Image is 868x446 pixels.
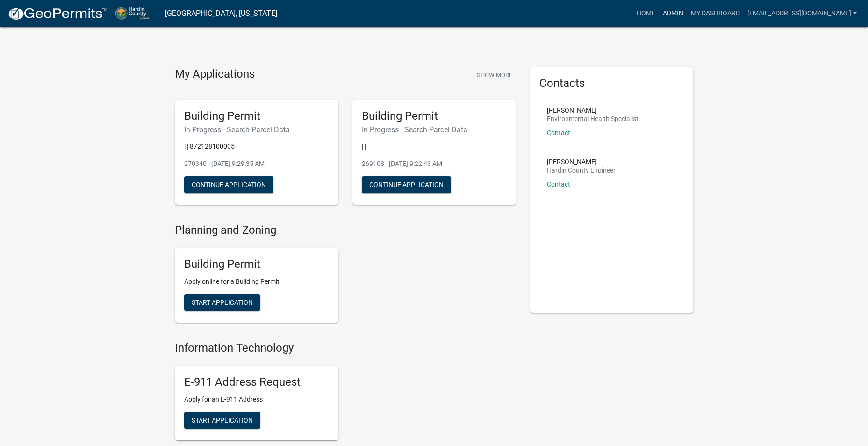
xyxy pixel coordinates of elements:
[547,115,638,122] p: Environmental Health Specialist
[184,375,329,389] h5: E-911 Address Request
[362,125,507,134] h6: In Progress - Search Parcel Data
[175,223,516,237] h4: Planning and Zoning
[184,277,329,287] p: Apply online for a Building Permit
[165,6,277,22] a: [GEOGRAPHIC_DATA], [US_STATE]
[184,258,329,271] h5: Building Permit
[687,5,744,22] a: My Dashboard
[192,416,253,424] span: Start Application
[175,341,516,355] h4: Information Technology
[184,125,329,134] h6: In Progress - Search Parcel Data
[547,167,616,173] p: Hardin County Engineer
[115,7,158,20] img: Hardin County, Iowa
[744,5,861,22] a: [EMAIL_ADDRESS][DOMAIN_NAME]
[184,142,329,151] p: | | 872128100005
[362,142,507,151] p: | |
[184,294,260,311] button: Start Application
[547,107,638,114] p: [PERSON_NAME]
[547,158,616,165] p: [PERSON_NAME]
[547,129,570,137] a: Contact
[362,109,507,123] h5: Building Permit
[633,5,659,22] a: Home
[184,395,329,404] p: Apply for an E-911 Address
[184,412,260,429] button: Start Application
[659,5,687,22] a: Admin
[175,67,255,81] h4: My Applications
[547,180,570,188] a: Contact
[362,159,507,169] p: 269108 - [DATE] 9:22:43 AM
[539,77,684,90] h5: Contacts
[192,299,253,306] span: Start Application
[184,176,273,193] button: Continue Application
[184,159,329,169] p: 270340 - [DATE] 9:29:35 AM
[184,109,329,123] h5: Building Permit
[362,176,451,193] button: Continue Application
[473,67,516,83] button: Show More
